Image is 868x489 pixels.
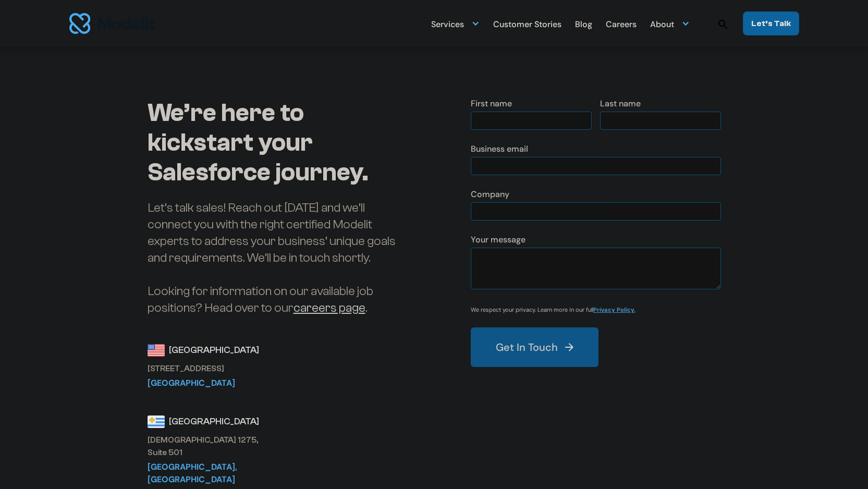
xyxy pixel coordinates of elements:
[169,343,259,358] div: [GEOGRAPHIC_DATA]
[471,143,721,155] div: Business email
[431,14,480,34] div: Services
[650,14,690,34] div: About
[575,15,592,35] div: Blog
[148,362,262,375] div: [STREET_ADDRESS]
[148,377,262,389] div: [GEOGRAPHIC_DATA]
[606,15,637,35] div: Careers
[471,306,635,314] p: We respect your privacy. Learn more in our full
[600,98,721,109] div: Last name
[751,18,791,29] div: Let’s Talk
[593,306,635,313] a: Privacy Policy.
[471,189,721,200] div: Company
[563,341,576,353] img: arrow right
[743,11,799,35] a: Let’s Talk
[148,434,262,459] div: [DEMOGRAPHIC_DATA] 1275, Suite 501
[471,327,598,367] button: Get In Touch
[69,13,155,34] img: modelit logo
[496,340,558,354] div: Get In Touch
[431,15,464,35] div: Services
[169,414,259,429] div: [GEOGRAPHIC_DATA]
[493,15,561,35] div: Customer Stories
[294,301,365,315] a: careers page
[606,14,637,34] a: Careers
[650,15,674,35] div: About
[471,234,721,246] div: Your message
[148,98,408,187] h1: We’re here to kickstart your Salesforce journey.
[493,14,561,34] a: Customer Stories
[148,200,408,316] p: Let’s talk sales! Reach out [DATE] and we’ll connect you with the right certified Modelit experts...
[575,14,592,34] a: Blog
[148,461,262,486] div: [GEOGRAPHIC_DATA], [GEOGRAPHIC_DATA]
[471,98,592,109] div: First name
[69,13,155,34] a: home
